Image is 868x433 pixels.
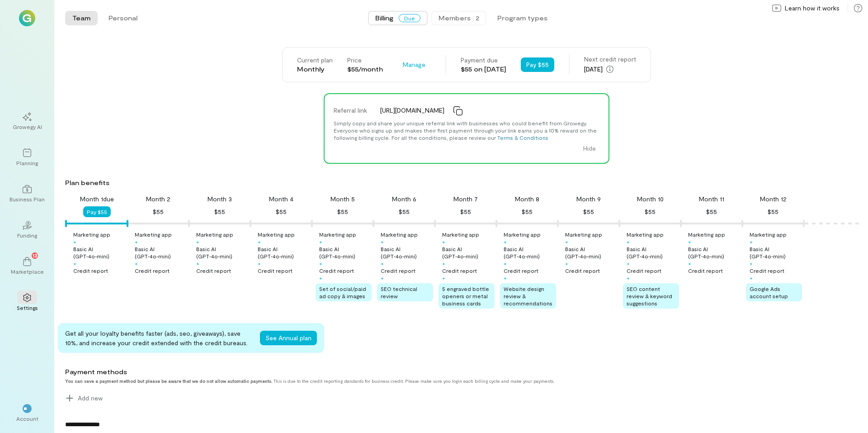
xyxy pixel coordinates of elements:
div: Month 5 [330,195,355,204]
div: Plan benefits [65,178,864,187]
div: Credit report [565,267,600,274]
div: Basic AI (GPT‑4o‑mini) [442,245,495,260]
div: + [750,238,753,245]
div: Marketing app [627,231,664,238]
div: Marketing app [319,231,356,238]
div: + [627,274,630,281]
div: + [73,238,76,245]
div: $55 [399,206,410,217]
div: Basic AI (GPT‑4o‑mini) [565,245,618,260]
div: Monthly [297,65,333,74]
div: $55 [522,206,533,217]
span: Add new [78,394,103,403]
div: $55 [645,206,656,217]
div: + [504,238,507,245]
div: + [688,260,691,267]
div: $55 [214,206,225,217]
div: Month 6 [392,195,416,204]
div: + [258,238,261,245]
div: Credit report [442,267,477,274]
div: + [442,274,445,281]
div: + [565,238,568,245]
div: + [73,260,76,267]
div: Credit report [750,267,784,274]
div: Basic AI (GPT‑4o‑mini) [627,245,679,260]
div: Referral link [328,101,375,119]
div: Marketing app [73,231,110,238]
span: Learn how it works [785,4,840,13]
div: Funding [17,232,37,239]
div: Month 12 [760,195,787,204]
button: See Annual plan [260,331,317,345]
div: + [688,238,691,245]
div: Basic AI (GPT‑4o‑mini) [381,245,433,260]
div: Basic AI (GPT‑4o‑mini) [73,245,126,260]
div: Credit report [319,267,354,274]
div: $55 on [DATE] [461,65,506,74]
span: Google Ads account setup [750,285,788,299]
span: [URL][DOMAIN_NAME] [380,106,444,115]
div: Basic AI (GPT‑4o‑mini) [196,245,249,260]
div: Month 7 [453,195,478,204]
button: BillingDue [368,11,428,25]
div: + [196,238,199,245]
a: Terms & Conditions [497,134,548,141]
a: Funding [11,214,43,246]
div: + [442,238,445,245]
span: SEO technical review [381,285,417,299]
span: Due [399,14,420,22]
div: $55 [153,206,164,217]
span: 13 [33,251,38,259]
div: + [319,260,322,267]
button: Team [65,11,98,25]
div: Next credit report [584,55,636,64]
div: Payment methods [65,367,784,376]
div: + [750,274,753,281]
div: + [627,238,630,245]
button: Manage [397,57,431,72]
div: Marketing app [381,231,418,238]
div: Basic AI (GPT‑4o‑mini) [504,245,556,260]
button: Hide [578,141,601,156]
button: Personal [101,11,145,25]
span: Website design review & recommendations [504,285,552,306]
div: This is due to the credit reporting standards for business credit. Please make sure you login eac... [65,378,784,384]
div: Get all your loyalty benefits faster (ads, seo, giveaways), save 10%, and increase your credit ex... [65,328,253,347]
div: Planning [16,159,38,167]
div: Basic AI (GPT‑4o‑mini) [319,245,372,260]
div: + [504,260,507,267]
button: Pay $55 [83,206,111,217]
div: Business Plan [9,195,45,203]
div: Month 8 [515,195,539,204]
span: Simply copy and share your unique referral link with businesses who could benefit from Growegy. E... [334,120,597,141]
a: Settings [11,286,43,319]
strong: You can save a payment method but please be aware that we do not allow automatic payments. [65,378,272,384]
div: + [319,238,322,245]
span: Billing [375,14,393,23]
div: Payment due [461,56,506,65]
div: Members · 2 [439,14,479,23]
div: + [135,238,138,245]
div: + [381,238,384,245]
span: 5 engraved bottle openers or metal business cards [442,285,489,306]
div: $55 [706,206,717,217]
div: Marketing app [504,231,541,238]
span: Manage [403,60,425,69]
div: Marketing app [688,231,725,238]
button: Program types [490,11,555,25]
div: $55 [583,206,594,217]
div: [DATE] [584,64,636,75]
div: Basic AI (GPT‑4o‑mini) [135,245,187,260]
div: Credit report [381,267,415,274]
button: Members · 2 [431,11,486,25]
span: Set of social/paid ad copy & images [319,285,366,299]
div: Marketing app [258,231,295,238]
div: Month 1 due [80,195,114,204]
div: $55 [460,206,471,217]
div: Marketing app [565,231,602,238]
div: Credit report [73,267,108,274]
div: Month 3 [208,195,232,204]
div: Basic AI (GPT‑4o‑mini) [258,245,310,260]
div: + [565,260,568,267]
